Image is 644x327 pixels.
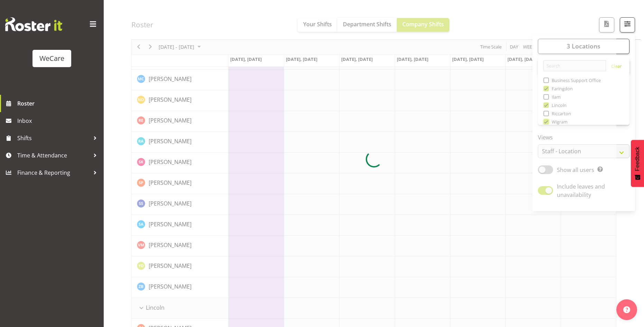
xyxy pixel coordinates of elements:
[17,133,90,143] span: Shifts
[620,17,635,33] button: Filter Shifts
[17,116,100,126] span: Inbox
[39,53,64,64] div: WeCare
[623,306,630,313] img: help-xxl-2.png
[611,63,622,71] a: Clear
[634,147,641,171] span: Feedback
[17,167,90,178] span: Finance & Reporting
[17,98,100,109] span: Roster
[17,150,90,161] span: Time & Attendance
[631,140,644,187] button: Feedback - Show survey
[5,17,62,31] img: Rosterit website logo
